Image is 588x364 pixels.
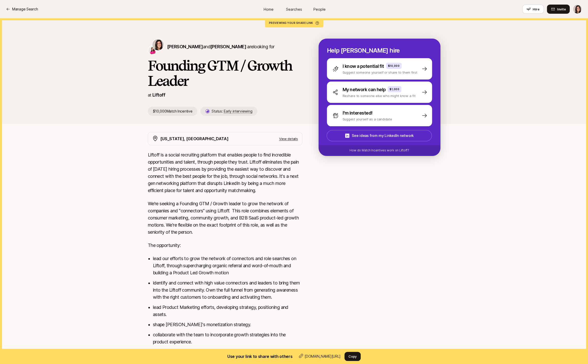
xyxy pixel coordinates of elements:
img: Emma Frane [148,46,156,54]
p: are looking for [167,43,275,50]
p: $10,000 [388,64,400,68]
p: [DOMAIN_NAME][URL] [305,353,340,359]
p: View details [279,136,298,141]
p: My network can help [343,86,386,93]
img: Eleanor Morgan [152,39,164,50]
p: Status: [212,108,252,114]
a: Liftoff [152,92,165,98]
span: [PERSON_NAME] [210,44,246,49]
button: Invite [547,5,570,14]
li: identify and connect with high value connectors and leaders to bring them into the Liftoff commun... [153,279,302,301]
span: People [313,7,326,12]
p: The opportunity: [148,242,302,249]
p: We’re seeking a Founding GTM / Growth leader to grow the network of companies and "connectors" us... [148,200,302,236]
a: People [307,5,332,14]
h1: Founding GTM / Growth Leader [148,58,302,88]
span: Hire [533,7,539,12]
li: shape [PERSON_NAME]'s monetization strategy. [153,321,302,328]
span: Invite [557,7,566,12]
button: Copy [344,352,361,361]
p: Reshare to someone else who might know a fit [343,93,416,98]
button: Eleanor Morgan [573,5,582,14]
span: and [203,44,246,49]
button: See ideas from my LinkedIn network [327,130,432,141]
h2: Use your link to share with others [227,353,292,360]
p: $1,000 [390,87,399,91]
span: [PERSON_NAME] [167,44,203,49]
p: I'm interested! [343,109,373,117]
li: lead Product Marketing efforts, developing strategy, positioning and assets. [153,304,302,318]
p: Suggest yourself as a candidate [343,117,392,122]
span: Home [264,7,274,12]
button: Hire [522,5,544,14]
p: Liftoff is a social recruiting platform that enables people to find incredible opportunities and ... [148,151,302,194]
p: Previewing your share link [269,21,319,24]
li: lead our efforts to grow the network of connectors and role searches on Liftoff, through supercha... [153,255,302,276]
p: I know a potential fit [343,63,384,70]
span: Searches [286,7,302,12]
img: Eleanor Morgan [573,5,582,13]
p: $10,000 Match Incentive [148,107,198,116]
p: See ideas from my LinkedIn network [352,133,414,139]
p: Help [PERSON_NAME] hire [327,47,432,54]
li: collaborate with the team to incorporate growth strategies into the product experience. [153,331,302,345]
p: [US_STATE], [GEOGRAPHIC_DATA] [160,135,229,142]
a: Searches [281,5,307,14]
p: at [148,92,151,98]
a: Home [256,5,281,14]
p: Manage Search [12,6,38,12]
span: Early interviewing [224,109,252,114]
p: Suggest someone yourself or share to them first [343,70,417,75]
p: How do Match Incentives work on Liftoff? [349,148,409,153]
